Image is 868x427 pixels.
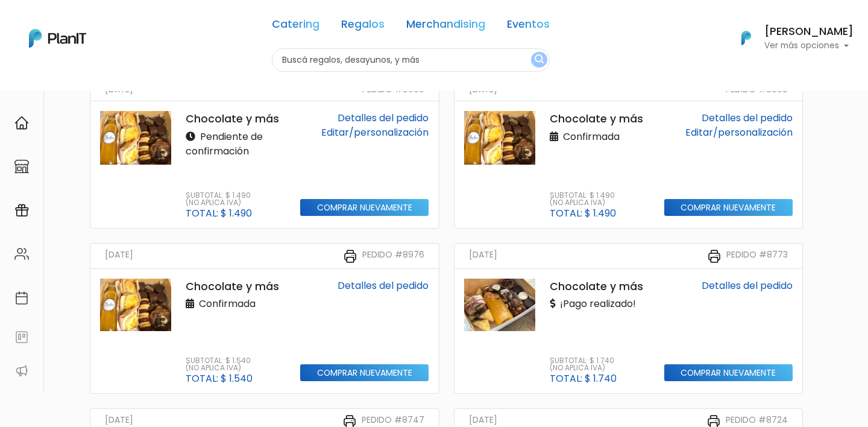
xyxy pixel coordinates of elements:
p: Total: $ 1.490 [186,209,252,218]
p: Confirmada [550,130,620,144]
a: Editar/personalización [321,125,429,139]
p: Total: $ 1.740 [550,374,617,384]
a: Editar/personalización [685,125,793,139]
h6: [PERSON_NAME] [764,27,854,37]
p: Confirmada [186,297,256,311]
img: PlanIt Logo [29,29,86,48]
input: Comprar nuevamente [664,199,793,217]
p: Subtotal: $ 1.540 [186,357,253,364]
img: PlanIt Logo [733,25,759,51]
p: Subtotal: $ 1.740 [550,357,617,364]
p: Subtotal: $ 1.490 [550,192,616,199]
img: search_button-432b6d5273f82d61273b3651a40e1bd1b912527efae98b1b7a1b2c0702e16a8d.svg [535,54,544,66]
img: feedback-78b5a0c8f98aac82b08bfc38622c3050aee476f2c9584af64705fc4e61158814.svg [14,330,29,344]
a: Catering [272,19,319,34]
a: Regalos [341,19,385,34]
img: people-662611757002400ad9ed0e3c099ab2801c6687ba6c219adb57efc949bc21e19d.svg [14,247,29,261]
small: [DATE] [469,248,497,264]
p: Chocolate y más [550,111,650,127]
img: home-e721727adea9d79c4d83392d1f703f7f8bce08238fde08b1acbfd93340b81755.svg [14,116,29,130]
img: thumb_PHOTO-2022-03-20-15-16-39.jpg [100,111,171,165]
p: ¡Pago realizado! [550,297,636,311]
p: Total: $ 1.540 [186,374,253,384]
img: thumb_PHOTO-2022-03-20-15-16-39.jpg [100,279,171,331]
input: Comprar nuevamente [664,364,793,382]
p: (No aplica IVA) [186,199,252,206]
img: printer-31133f7acbd7ec30ea1ab4a3b6864c9b5ed483bd8d1a339becc4798053a55bbc.svg [343,249,357,264]
a: Eventos [507,19,550,34]
a: Detalles del pedido [338,279,429,293]
p: (No aplica IVA) [186,364,253,372]
p: (No aplica IVA) [550,199,616,206]
a: Detalles del pedido [702,279,793,293]
img: marketplace-4ceaa7011d94191e9ded77b95e3339b90024bf715f7c57f8cf31f2d8c509eaba.svg [14,159,29,174]
p: Ver más opciones [764,42,854,50]
small: [DATE] [105,248,133,264]
a: Detalles del pedido [338,111,429,125]
input: Buscá regalos, desayunos, y más [272,48,550,72]
img: thumb_WhatsApp_Image_2023-02-07_at_11.15.56_PM.jpeg [464,279,535,331]
button: PlanIt Logo [PERSON_NAME] Ver más opciones [726,22,854,54]
img: partners-52edf745621dab592f3b2c58e3bca9d71375a7ef29c3b500c9f145b62cc070d4.svg [14,364,29,378]
p: Subtotal: $ 1.490 [186,192,252,199]
input: Comprar nuevamente [300,199,429,217]
p: Chocolate y más [186,279,286,294]
img: printer-31133f7acbd7ec30ea1ab4a3b6864c9b5ed483bd8d1a339becc4798053a55bbc.svg [707,249,722,264]
p: Chocolate y más [186,111,286,127]
input: Comprar nuevamente [300,364,429,382]
p: (No aplica IVA) [550,364,617,372]
small: Pedido #8773 [726,248,788,264]
img: thumb_PHOTO-2022-03-20-15-16-39.jpg [464,111,535,165]
a: Merchandising [406,19,485,34]
div: ¿Necesitás ayuda? [62,11,174,35]
small: Pedido #8976 [362,248,424,264]
p: Total: $ 1.490 [550,209,616,218]
p: Pendiente de confirmación [186,130,286,159]
p: Chocolate y más [550,279,650,294]
img: calendar-87d922413cdce8b2cf7b7f5f62616a5cf9e4887200fb71536465627b3292af00.svg [14,291,29,305]
a: Detalles del pedido [702,111,793,125]
img: campaigns-02234683943229c281be62815700db0a1741e53638e28bf9629b52c665b00959.svg [14,203,29,218]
